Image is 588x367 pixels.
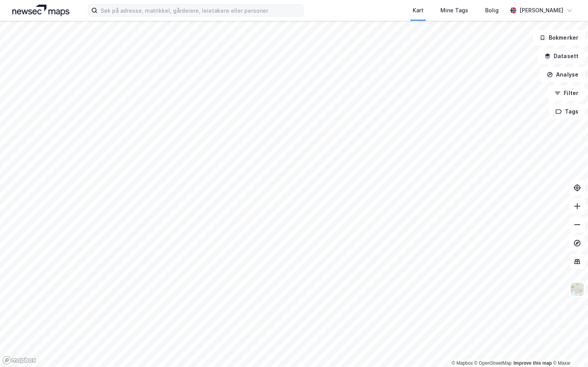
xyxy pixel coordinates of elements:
div: Mine Tags [440,6,468,15]
div: Bolig [485,6,499,15]
input: Søk på adresse, matrikkel, gårdeiere, leietakere eller personer [97,5,303,16]
div: [PERSON_NAME] [519,6,563,15]
img: logo.a4113a55bc3d86da70a041830d287a7e.svg [12,5,69,16]
div: Kart [413,6,423,15]
iframe: Chat Widget [549,330,588,367]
